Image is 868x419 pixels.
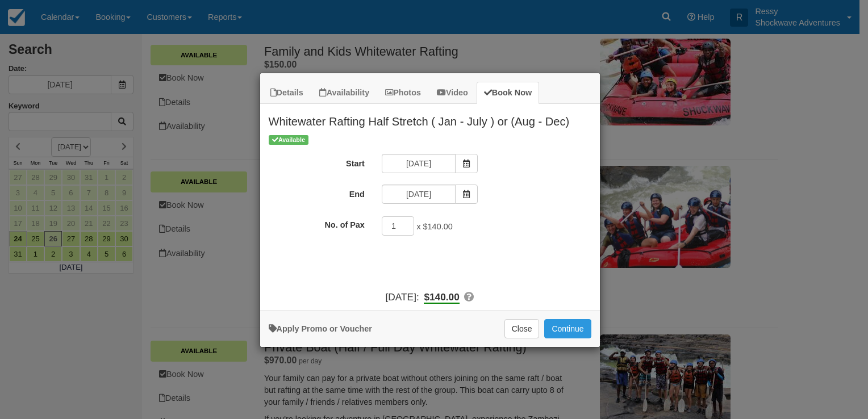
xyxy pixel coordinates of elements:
label: No. of Pax [260,215,373,231]
div: : [260,290,600,304]
button: Add to Booking [544,319,591,338]
a: Book Now [477,82,539,104]
a: Photos [378,82,428,104]
div: Item Modal [260,104,600,304]
input: No. of Pax [382,216,415,236]
a: Details [263,82,311,104]
a: Apply Voucher [269,324,372,333]
h2: Whitewater Rafting Half Stretch ( Jan - July ) or (Aug - Dec) [260,104,600,133]
span: x $140.00 [416,222,452,231]
b: $140.00 [424,291,459,304]
label: Start [260,154,373,170]
a: Video [429,82,475,104]
button: Close [504,319,540,338]
a: Availability [312,82,377,104]
span: Available [269,135,309,145]
label: End [260,185,373,200]
span: [DATE] [386,291,416,303]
